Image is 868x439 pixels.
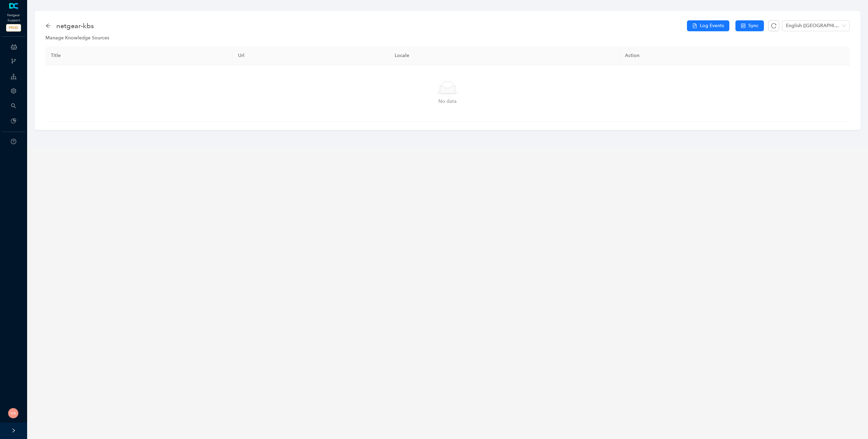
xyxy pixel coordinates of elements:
[56,20,94,31] span: netgear-kbs
[8,408,18,418] img: 5c5f7907468957e522fad195b8a1453a
[11,139,16,144] span: question-circle
[735,20,764,31] button: controlSync
[6,24,21,32] span: PROD
[748,22,758,30] span: Sync
[700,22,724,30] span: Log Events
[45,23,51,28] span: arrow-left
[11,88,16,94] span: setting
[11,103,16,109] span: search
[619,46,850,65] th: Action
[692,23,697,28] span: file-text
[233,46,389,65] th: Url
[11,58,16,64] span: branches
[741,23,746,28] span: control
[45,46,233,65] th: Title
[687,20,729,31] button: file-textLog Events
[54,98,842,105] div: No data
[771,23,776,28] span: reload
[45,34,850,42] div: Manage Knowledge Sources
[786,21,846,31] span: English (United States)
[11,118,16,123] span: pie-chart
[45,23,51,29] div: back
[389,46,619,65] th: Locale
